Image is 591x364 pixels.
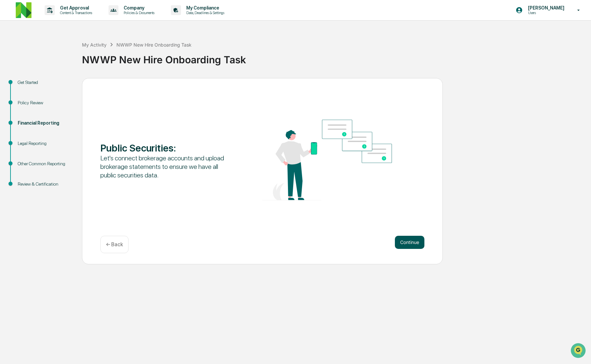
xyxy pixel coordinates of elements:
div: NWWP New Hire Onboarding Task [82,49,588,66]
div: Review & Certification [18,181,71,188]
div: Public Securities : [100,142,230,154]
div: We're available if you need us! [22,57,83,62]
p: Content & Transactions [55,10,95,15]
span: Attestations [54,83,81,89]
p: Company [118,5,158,10]
p: How can we help? [7,14,119,24]
div: 🖐️ [7,83,12,89]
div: Get Started [18,79,71,86]
span: Data Lookup [13,95,41,102]
a: 🖐️Preclearance [4,80,45,92]
p: Data, Deadlines & Settings [181,10,228,15]
p: [PERSON_NAME] [523,5,568,10]
div: Other Common Reporting [18,160,71,167]
div: Let's connect brokerage accounts and upload brokerage statements to ensure we have all public sec... [100,154,230,179]
div: Start new chat [22,50,108,57]
div: Policy Review [18,99,71,106]
p: Users [523,10,568,15]
img: logo [16,2,31,18]
div: Financial Reporting [18,120,71,127]
div: My Activity [82,42,107,48]
button: Continue [395,236,424,249]
span: Preclearance [13,83,42,89]
img: Public Securities [262,120,392,200]
div: 🗄️ [48,83,53,89]
div: 🔎 [7,96,12,101]
div: NWWP New Hire Onboarding Task [116,42,192,48]
a: 🔎Data Lookup [4,92,44,104]
p: My Compliance [181,5,228,10]
img: 1746055101610-c473b297-6a78-478c-a979-82029cc54cd1 [7,50,18,62]
a: 🗄️Attestations [45,80,84,92]
button: Start new chat [112,52,119,60]
p: ← Back [106,241,123,248]
a: Powered byPylon [46,111,79,116]
span: Pylon [65,111,79,116]
div: Legal Reporting [18,140,71,147]
iframe: Open customer support [570,342,588,360]
p: Get Approval [55,5,95,10]
p: Policies & Documents [118,10,158,15]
